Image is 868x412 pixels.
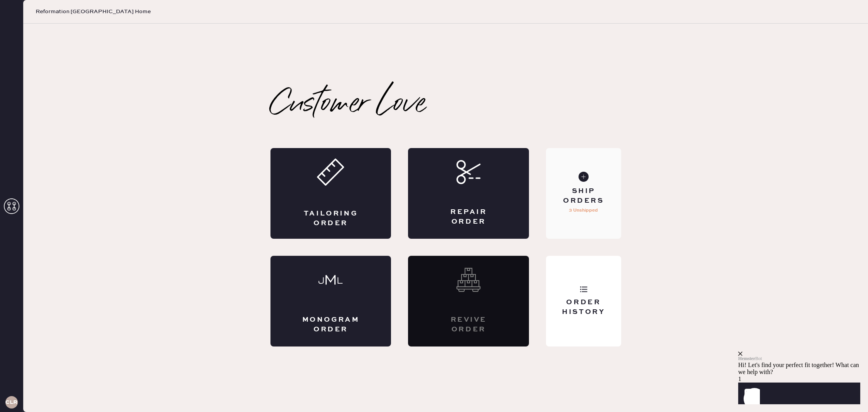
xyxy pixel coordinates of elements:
iframe: Front Chat [738,304,866,410]
div: Order History [552,298,615,317]
div: Tailoring Order [301,209,360,228]
h2: Customer Love [270,89,426,120]
div: Revive order [439,315,498,334]
div: Repair Order [439,207,498,227]
p: 3 Unshipped [569,206,598,215]
span: Reformation [GEOGRAPHIC_DATA] Home [36,8,151,16]
div: Ship Orders [552,186,615,206]
div: Interested? Contact us at care@hemster.co [408,256,529,346]
div: Monogram Order [301,315,360,334]
h3: CLR [5,400,17,405]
